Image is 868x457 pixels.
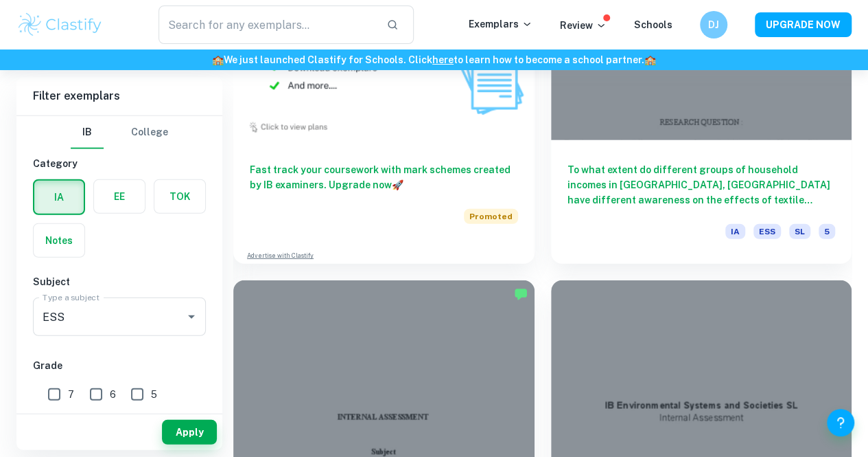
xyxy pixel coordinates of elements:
[789,224,810,239] span: SL
[819,224,835,239] span: 5
[131,116,168,149] button: College
[247,251,314,260] a: Advertise with Clastify
[706,17,722,32] h6: DJ
[469,16,532,32] p: Exemplars
[33,156,206,171] h6: Category
[560,18,607,33] p: Review
[71,116,104,149] button: IB
[68,387,74,402] span: 7
[644,54,656,65] span: 🏫
[392,179,403,190] span: 🚀
[182,307,201,326] button: Open
[432,54,454,65] a: here
[43,291,99,303] label: Type a subject
[33,358,206,373] h6: Grade
[159,5,375,44] input: Search for any exemplars...
[567,162,836,208] h6: To what extent do different groups of household incomes in [GEOGRAPHIC_DATA], [GEOGRAPHIC_DATA] h...
[16,77,222,115] h6: Filter exemplars
[725,224,745,239] span: IA
[3,52,865,67] h6: We just launched Clastify for Schools. Click to learn how to become a school partner.
[110,387,116,402] span: 6
[634,19,672,30] a: Schools
[700,11,727,38] button: DJ
[162,420,217,445] button: Apply
[151,387,157,402] span: 5
[212,54,224,65] span: 🏫
[34,181,84,214] button: IA
[94,180,145,213] button: EE
[33,274,206,289] h6: Subject
[71,116,168,149] div: Filter type choice
[154,180,205,213] button: TOK
[250,162,518,192] h6: Fast track your coursework with mark schemes created by IB examiners. Upgrade now
[16,11,104,38] img: Clastify logo
[755,12,852,37] button: UPGRADE NOW
[753,224,781,239] span: ESS
[827,409,854,436] button: Help and Feedback
[34,224,84,257] button: Notes
[464,209,518,224] span: Promoted
[514,287,528,301] img: Marked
